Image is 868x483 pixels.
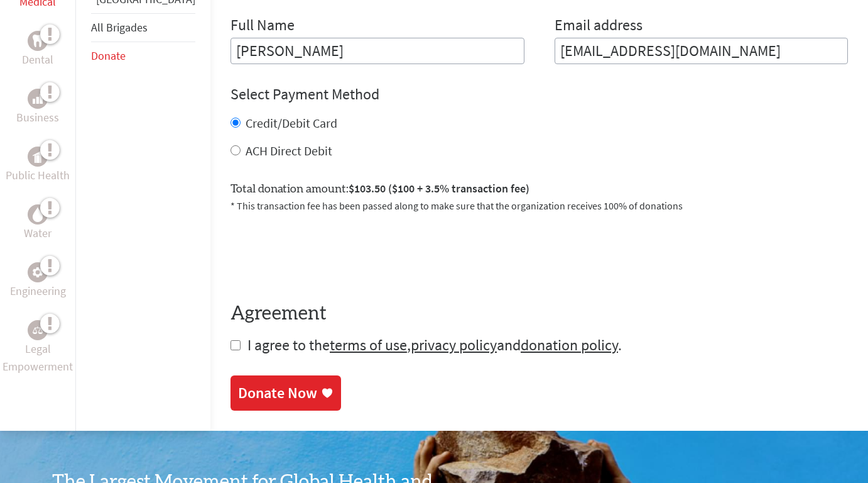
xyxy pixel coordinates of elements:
[231,15,295,38] label: Full Name
[3,340,73,375] p: Legal Empowerment
[28,262,48,282] div: Engineering
[238,383,317,403] div: Donate Now
[91,42,195,70] li: Donate
[231,228,421,277] iframe: To enrich screen reader interactions, please activate Accessibility in Grammarly extension settings
[3,320,73,375] a: Legal EmpowermentLegal Empowerment
[28,147,48,167] div: Public Health
[91,20,148,35] a: All Brigades
[28,31,48,51] div: Dental
[246,115,337,131] label: Credit/Debit Card
[16,109,59,126] p: Business
[231,198,848,213] p: * This transaction fee has been passed along to make sure that the organization receives 100% of ...
[28,89,48,109] div: Business
[6,147,70,184] a: Public HealthPublic Health
[33,326,43,334] img: Legal Empowerment
[24,225,52,242] p: Water
[6,167,70,184] p: Public Health
[33,150,43,163] img: Public Health
[555,15,643,38] label: Email address
[24,204,52,242] a: WaterWater
[33,35,43,47] img: Dental
[411,335,497,355] a: privacy policy
[16,89,59,126] a: BusinessBusiness
[28,204,48,225] div: Water
[231,375,341,411] a: Donate Now
[22,51,53,69] p: Dental
[22,31,53,69] a: DentalDental
[10,282,66,300] p: Engineering
[247,335,622,355] span: I agree to the , and .
[231,84,848,104] h4: Select Payment Method
[33,208,43,222] img: Water
[521,335,618,355] a: donation policy
[231,38,524,64] input: Enter Full Name
[33,267,43,277] img: Engineering
[246,143,332,158] label: ACH Direct Debit
[91,13,195,42] li: All Brigades
[555,38,849,64] input: Your Email
[91,48,126,63] a: Donate
[10,262,66,300] a: EngineeringEngineering
[33,94,43,104] img: Business
[28,320,48,340] div: Legal Empowerment
[330,335,407,355] a: terms of use
[349,181,529,196] span: $103.50 ($100 + 3.5% transaction fee)
[231,180,529,198] label: Total donation amount:
[231,303,848,325] h4: Agreement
